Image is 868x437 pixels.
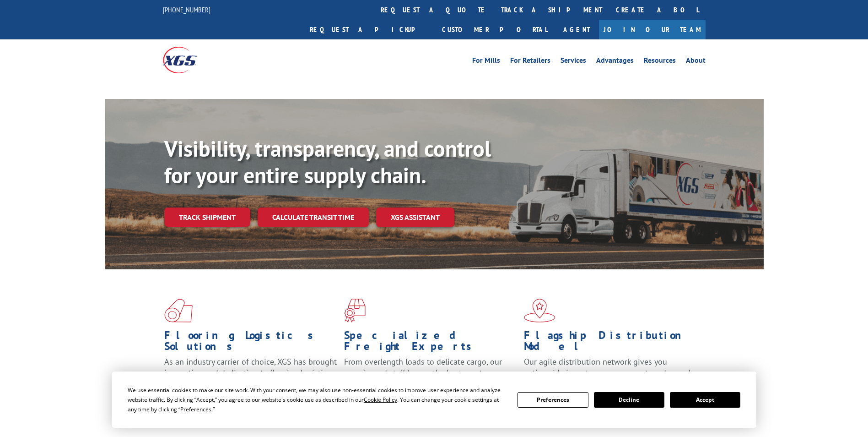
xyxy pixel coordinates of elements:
a: Services [561,57,586,67]
img: xgs-icon-total-supply-chain-intelligence-red [164,299,193,322]
img: xgs-icon-flagship-distribution-model-red [524,299,555,322]
span: Our agile distribution network gives you nationwide inventory management on demand. [524,356,692,378]
h1: Flagship Distribution Model [524,330,697,356]
b: Visibility, transparency, and control for your entire supply chain. [164,134,491,189]
a: Join Our Team [599,20,706,39]
span: Preferences [180,405,211,413]
a: [PHONE_NUMBER] [163,5,210,14]
div: Cookie Consent Prompt [112,371,756,428]
button: Preferences [518,392,588,408]
button: Accept [670,392,740,408]
a: For Mills [472,57,500,67]
p: From overlength loads to delicate cargo, our experienced staff knows the best way to move your fr... [344,356,517,397]
a: About [686,57,706,67]
a: Calculate transit time [258,208,369,227]
button: Decline [594,392,664,408]
a: For Retailers [510,57,550,67]
a: XGS ASSISTANT [376,208,454,227]
a: Agent [554,20,599,39]
div: We use essential cookies to make our site work. With your consent, we may also use non-essential ... [128,385,507,414]
a: Advantages [596,57,634,67]
h1: Flooring Logistics Solutions [164,330,337,356]
img: xgs-icon-focused-on-flooring-red [344,299,366,322]
a: Track shipment [164,208,250,227]
a: Request a pickup [303,20,435,39]
span: Cookie Policy [364,396,397,404]
a: Resources [644,57,676,67]
a: Customer Portal [435,20,554,39]
h1: Specialized Freight Experts [344,330,517,356]
span: As an industry carrier of choice, XGS has brought innovation and dedication to flooring logistics... [164,356,337,389]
